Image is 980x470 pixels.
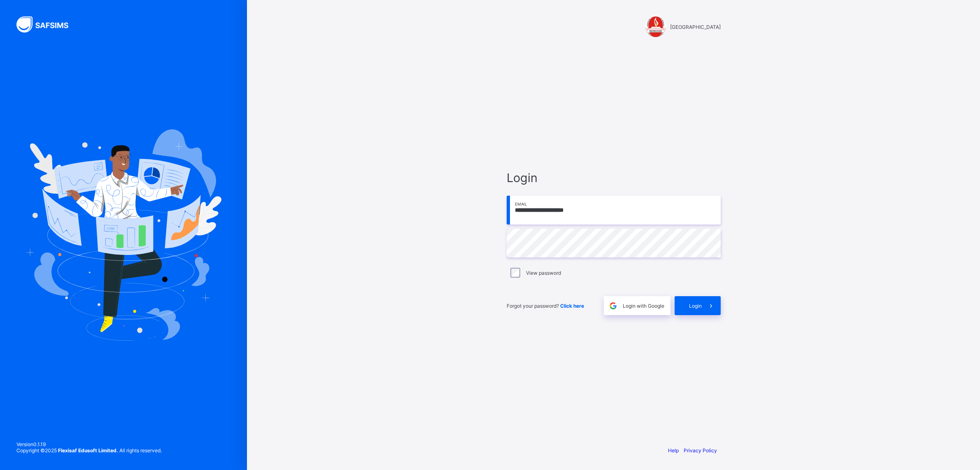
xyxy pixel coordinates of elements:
a: Help [668,447,679,454]
span: Version 0.1.19 [16,441,162,447]
img: Hero Image [26,129,221,340]
span: [GEOGRAPHIC_DATA] [670,24,721,30]
span: Login [507,171,721,185]
img: google.396cfc9801f0270233282035f929180a.svg [608,301,618,311]
strong: Flexisaf Edusoft Limited. [58,447,118,454]
a: Privacy Policy [684,447,717,454]
span: Copyright © 2025 All rights reserved. [16,447,162,454]
img: SAFSIMS Logo [16,16,78,33]
span: Login with Google [623,303,664,309]
span: Login [689,303,702,309]
span: Forgot your password? [507,303,584,309]
a: Click here [560,303,584,309]
label: View password [526,270,561,276]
